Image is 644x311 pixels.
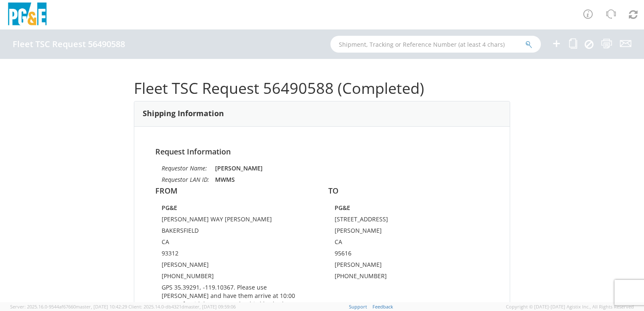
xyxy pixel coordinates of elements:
input: Shipment, Tracking or Reference Number (at least 4 chars) [330,36,541,53]
h4: Fleet TSC Request 56490588 [13,40,125,49]
td: [PERSON_NAME] WAY [PERSON_NAME] [162,215,309,226]
a: Feedback [373,303,393,310]
img: pge-logo-06675f144f4cfa6a6814.png [6,3,48,27]
td: [PERSON_NAME] [162,260,309,272]
span: Copyright © [DATE]-[DATE] Agistix Inc., All Rights Reserved [506,303,634,310]
i: Requestor Name: [162,164,207,172]
td: [STREET_ADDRESS] [335,215,453,226]
td: BAKERSFIELD [162,226,309,238]
i: Requestor LAN ID: [162,175,209,183]
td: 93312 [162,249,309,260]
h4: Request Information [155,148,489,156]
td: CA [335,238,453,249]
span: Server: 2025.16.0-9544af67660 [10,303,127,310]
span: master, [DATE] 10:42:29 [76,303,127,310]
h1: Fleet TSC Request 56490588 (Completed) [134,80,510,97]
td: [PHONE_NUMBER] [335,272,453,283]
h4: TO [328,187,489,195]
h4: FROM [155,187,316,195]
td: CA [162,238,309,249]
td: [PERSON_NAME] [335,226,453,238]
strong: PG&E [335,204,350,212]
strong: PG&E [162,204,177,212]
span: Client: 2025.14.0-db4321d [128,303,236,310]
h3: Shipping Information [143,109,224,118]
span: master, [DATE] 09:59:06 [184,303,236,310]
td: 95616 [335,249,453,260]
strong: MWMS [215,175,235,183]
td: [PHONE_NUMBER] [162,272,309,283]
td: [PERSON_NAME] [335,260,453,272]
strong: [PERSON_NAME] [215,164,263,172]
a: Support [349,303,367,310]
